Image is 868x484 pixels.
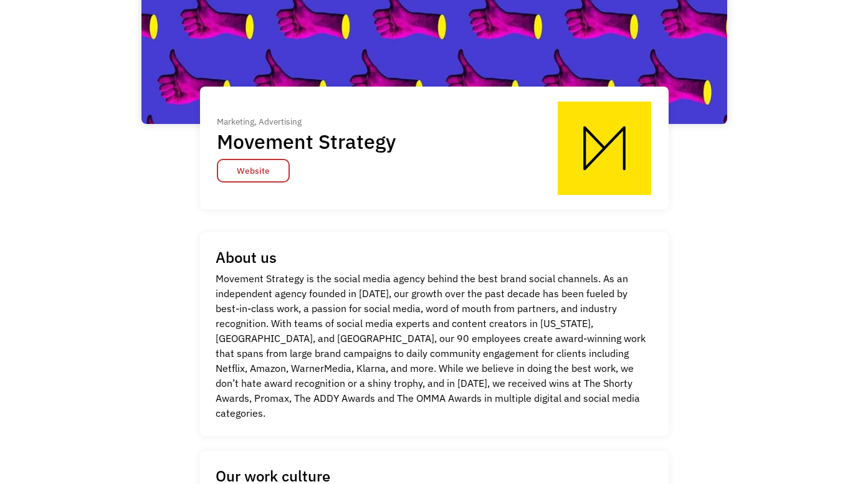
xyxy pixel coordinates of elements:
[217,159,290,183] a: Website
[217,114,404,129] div: Marketing, Advertising
[217,129,396,154] h1: Movement Strategy
[216,248,277,267] h1: About us
[216,271,653,420] p: Movement Strategy is the social media agency behind the best brand social channels. As an indepen...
